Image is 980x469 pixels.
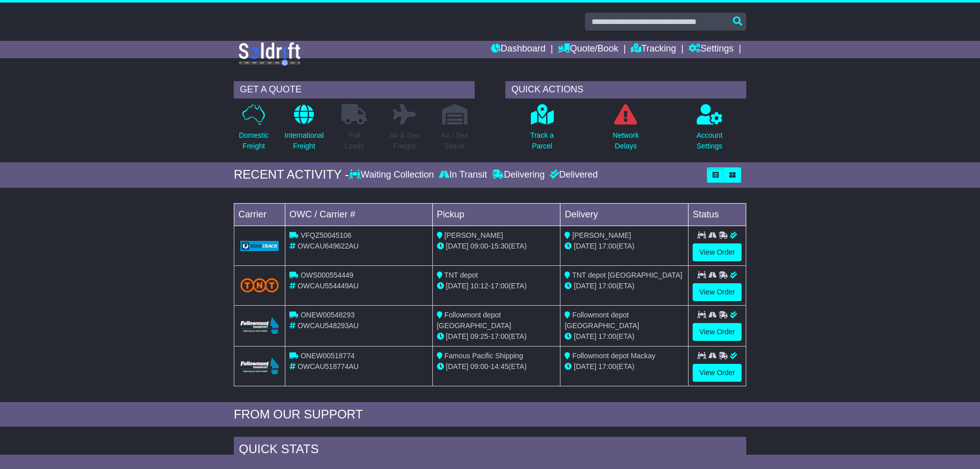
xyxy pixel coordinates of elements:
[612,130,639,152] p: Network Delays
[238,104,269,157] a: DomesticFreight
[505,81,746,98] div: QUICK ACTIONS
[240,278,279,292] img: TNT_Domestic.png
[349,169,436,181] div: Waiting Collection
[689,203,746,226] td: Status
[234,167,349,182] div: RECENT ACTIVITY -
[631,41,676,58] a: Tracking
[693,323,742,341] a: View Order
[491,282,508,290] span: 17:00
[572,271,682,279] span: TNT depot [GEOGRAPHIC_DATA]
[234,407,746,422] div: FROM OUR SUPPORT
[565,311,639,330] span: Followmont depot [GEOGRAPHIC_DATA]
[491,362,508,371] span: 14:45
[446,332,469,340] span: [DATE]
[693,283,742,301] a: View Order
[574,362,596,371] span: [DATE]
[446,362,469,371] span: [DATE]
[301,352,355,360] span: ONEW00518774
[491,41,546,58] a: Dashboard
[285,203,433,226] td: OWC / Carrier #
[298,282,359,290] span: OWCAU554449AU
[436,169,489,181] div: In Transit
[471,332,488,340] span: 09:25
[437,361,556,372] div: - (ETA)
[301,271,354,279] span: OWS000554449
[491,332,508,340] span: 17:00
[284,104,324,157] a: InternationalFreight
[234,81,475,98] div: GET A QUOTE
[389,130,420,152] p: Air & Sea Freight
[565,241,684,252] div: (ETA)
[530,104,554,157] a: Track aParcel
[240,358,279,375] img: Followmont_Transport.png
[572,231,631,239] span: [PERSON_NAME]
[234,203,285,226] td: Carrier
[445,231,503,239] span: [PERSON_NAME]
[547,169,598,181] div: Delivered
[598,282,616,290] span: 17:00
[446,282,469,290] span: [DATE]
[491,242,508,250] span: 15:30
[284,130,324,152] p: International Freight
[530,130,554,152] p: Track a Parcel
[240,241,279,251] img: GetCarrierServiceLogo
[693,364,742,382] a: View Order
[301,231,352,239] span: VFQZ50045106
[444,271,478,279] span: TNT depot
[696,104,723,157] a: AccountSettings
[441,130,469,152] p: Air / Sea Depot
[693,243,742,261] a: View Order
[432,203,560,226] td: Pickup
[689,41,733,58] a: Settings
[471,242,488,250] span: 09:00
[445,352,523,360] span: Famous Pacific Shipping
[301,311,355,319] span: ONEW00548293
[437,281,556,291] div: - (ETA)
[298,242,359,250] span: OWCAU649622AU
[565,281,684,291] div: (ETA)
[471,362,488,371] span: 09:00
[234,437,746,464] div: Quick Stats
[565,331,684,342] div: (ETA)
[446,242,469,250] span: [DATE]
[565,361,684,372] div: (ETA)
[598,242,616,250] span: 17:00
[612,104,639,157] a: NetworkDelays
[489,169,547,181] div: Delivering
[471,282,488,290] span: 10:12
[697,130,723,152] p: Account Settings
[598,362,616,371] span: 17:00
[341,130,367,152] p: Full Loads
[574,282,596,290] span: [DATE]
[298,322,359,330] span: OWCAU548293AU
[239,130,268,152] p: Domestic Freight
[437,241,556,252] div: - (ETA)
[574,242,596,250] span: [DATE]
[560,203,689,226] td: Delivery
[437,331,556,342] div: - (ETA)
[298,362,359,371] span: OWCAU518774AU
[598,332,616,340] span: 17:00
[558,41,618,58] a: Quote/Book
[572,352,655,360] span: Followmont depot Mackay
[574,332,596,340] span: [DATE]
[240,317,279,334] img: Followmont_Transport.png
[437,311,511,330] span: Followmont depot [GEOGRAPHIC_DATA]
